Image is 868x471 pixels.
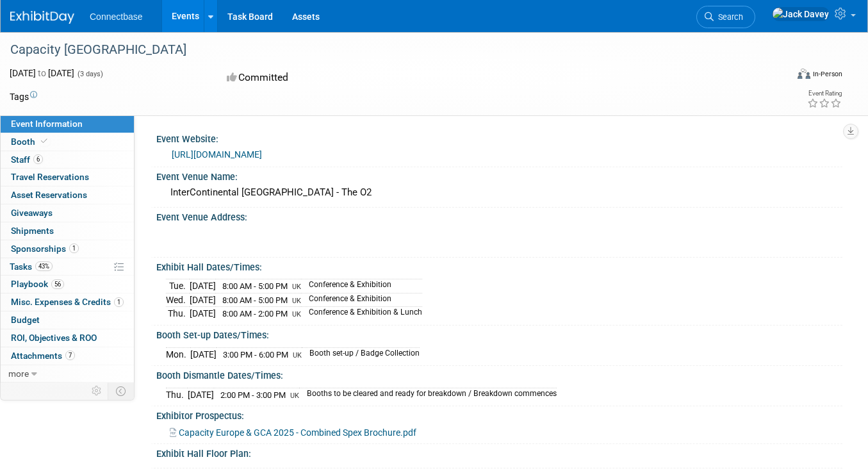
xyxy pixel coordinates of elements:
[11,351,75,361] span: Attachments
[10,261,53,272] span: Tasks
[41,138,47,145] i: Booth reservation complete
[156,326,842,342] div: Booth Set-up Dates/Times:
[10,68,74,78] span: [DATE] [DATE]
[90,12,143,22] span: Connectbase
[301,307,422,320] td: Conference & Exhibition & Lunch
[33,154,43,164] span: 6
[166,388,188,401] td: Thu.
[156,208,842,224] div: Event Venue Address:
[10,90,37,103] td: Tags
[11,208,53,218] span: Giveaways
[772,7,830,21] img: Jack Davey
[11,333,97,343] span: ROI, Objectives & ROO
[11,190,87,200] span: Asset Reservations
[190,347,217,361] td: [DATE]
[11,136,50,147] span: Booth
[220,390,286,400] span: 2:00 PM - 3:00 PM
[86,383,108,399] td: Personalize Event Tab Strip
[1,329,134,347] a: ROI, Objectives & ROO
[8,368,29,379] span: more
[65,351,75,360] span: 7
[36,68,48,78] span: to
[190,293,216,307] td: [DATE]
[156,444,842,460] div: Exhibit Hall Floor Plan:
[292,310,301,318] span: UK
[108,383,135,399] td: Toggle Event Tabs
[76,70,103,78] span: (3 days)
[11,297,124,307] span: Misc. Expenses & Credits
[166,293,190,307] td: Wed.
[302,347,420,361] td: Booth set-up / Badge Collection
[11,244,79,254] span: Sponsorships
[292,297,301,305] span: UK
[1,133,134,151] a: Booth
[1,365,134,383] a: more
[156,366,842,382] div: Booth Dismantle Dates/Times:
[222,281,288,291] span: 8:00 AM - 5:00 PM
[11,172,89,182] span: Travel Reservations
[1,240,134,258] a: Sponsorships1
[11,154,43,165] span: Staff
[798,69,810,79] img: Format-Inperson.png
[166,347,190,361] td: Mon.
[719,67,842,86] div: Event Format
[292,283,301,291] span: UK
[156,129,842,145] div: Event Website:
[166,279,190,293] td: Tue.
[696,6,755,28] a: Search
[6,38,771,62] div: Capacity [GEOGRAPHIC_DATA]
[1,258,134,276] a: Tasks43%
[166,307,190,320] td: Thu.
[222,309,288,318] span: 8:00 AM - 2:00 PM
[290,392,299,400] span: UK
[222,295,288,305] span: 8:00 AM - 5:00 PM
[11,279,64,289] span: Playbook
[1,169,134,186] a: Travel Reservations
[1,222,134,240] a: Shipments
[179,427,416,438] span: Capacity Europe & GCA 2025 - Combined Spex Brochure.pdf
[301,293,422,307] td: Conference & Exhibition
[156,258,842,274] div: Exhibit Hall Dates/Times:
[190,307,216,320] td: [DATE]
[223,350,288,359] span: 3:00 PM - 6:00 PM
[172,149,262,160] a: [URL][DOMAIN_NAME]
[1,151,134,169] a: Staff6
[51,279,64,289] span: 56
[1,311,134,329] a: Budget
[190,279,216,293] td: [DATE]
[1,293,134,311] a: Misc. Expenses & Credits1
[69,244,79,253] span: 1
[299,388,557,401] td: Booths to be cleared and ready for breakdown / Breakdown commences
[812,69,842,79] div: In-Person
[170,427,416,438] a: Capacity Europe & GCA 2025 - Combined Spex Brochure.pdf
[166,183,833,202] div: InterContinental [GEOGRAPHIC_DATA] - The O2
[301,279,422,293] td: Conference & Exhibition
[11,315,40,325] span: Budget
[188,388,214,401] td: [DATE]
[114,297,124,307] span: 1
[1,204,134,222] a: Giveaways
[807,90,842,97] div: Event Rating
[1,115,134,133] a: Event Information
[11,119,83,129] span: Event Information
[1,186,134,204] a: Asset Reservations
[714,12,743,22] span: Search
[1,276,134,293] a: Playbook56
[293,351,302,359] span: UK
[10,11,74,24] img: ExhibitDay
[35,261,53,271] span: 43%
[156,167,842,183] div: Event Venue Name:
[11,226,54,236] span: Shipments
[156,406,842,422] div: Exhibitor Prospectus:
[223,67,487,89] div: Committed
[1,347,134,365] a: Attachments7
